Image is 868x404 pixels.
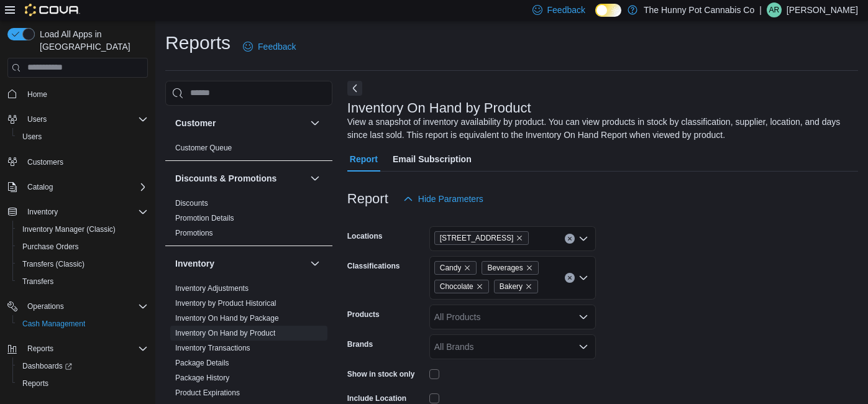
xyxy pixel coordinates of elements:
label: Show in stock only [347,369,415,379]
button: Transfers [12,273,153,290]
span: Catalog [27,182,53,192]
a: Inventory Manager (Classic) [17,222,121,237]
p: The Hunny Pot Cannabis Co [644,2,754,17]
span: Inventory On Hand by Product [175,328,275,338]
button: Remove Chocolate from selection in this group [476,283,483,290]
a: Transfers (Classic) [17,257,89,272]
button: Inventory [308,256,322,271]
span: Load All Apps in [GEOGRAPHIC_DATA] [35,28,148,53]
span: Bakery [494,280,538,293]
a: Package Details [175,359,229,367]
span: Package Details [175,358,229,368]
button: Discounts & Promotions [175,172,305,185]
button: Open list of options [578,342,588,352]
span: Inventory Transactions [175,343,250,353]
h3: Customer [175,117,216,129]
button: Next [347,81,362,96]
h3: Inventory On Hand by Product [347,101,531,116]
span: Chocolate [434,280,489,293]
span: 2591 Yonge St [434,231,529,245]
span: Users [17,129,148,144]
button: Clear input [565,273,575,283]
a: Customers [22,155,68,170]
span: Customer Queue [175,143,232,153]
span: Inventory [27,207,58,217]
button: Customer [175,117,305,129]
p: | [759,2,762,17]
span: Dashboards [22,361,72,371]
a: Home [22,87,52,102]
label: Classifications [347,261,400,271]
span: Email Subscription [393,147,472,172]
span: Discounts [175,198,208,208]
button: Reports [12,375,153,392]
span: Inventory Adjustments [175,283,249,293]
button: Reports [22,341,58,356]
span: Product Expirations [175,388,240,398]
div: Discounts & Promotions [165,196,332,246]
h3: Discounts & Promotions [175,172,276,185]
a: Inventory by Product Historical [175,299,276,308]
span: Beverages [482,261,538,275]
span: Users [22,112,148,127]
span: Home [27,90,47,99]
span: Purchase Orders [17,239,148,254]
button: Discounts & Promotions [308,171,322,186]
button: Inventory [2,203,153,221]
a: Purchase Orders [17,239,84,254]
span: Report [350,147,378,172]
a: Inventory Adjustments [175,284,249,293]
span: AR [769,2,780,17]
a: Dashboards [12,357,153,375]
label: Products [347,310,380,319]
span: Reports [17,376,148,391]
button: Users [2,111,153,128]
a: Package History [175,374,229,382]
span: Inventory On Hand by Package [175,313,279,323]
span: Promotions [175,228,213,238]
button: Transfers (Classic) [12,255,153,273]
button: Customers [2,153,153,171]
span: Cash Management [22,319,85,329]
span: Operations [22,299,148,314]
span: Transfers [17,274,148,289]
span: Inventory by Product Historical [175,298,276,308]
button: Purchase Orders [12,238,153,255]
span: Beverages [487,262,523,274]
span: Feedback [258,40,296,53]
span: Transfers [22,277,53,287]
label: Locations [347,231,383,241]
button: Open list of options [578,234,588,244]
button: Inventory Manager (Classic) [12,221,153,238]
span: Customers [22,154,148,170]
button: Open list of options [578,273,588,283]
button: Home [2,85,153,103]
span: Home [22,86,148,102]
span: Operations [27,301,64,311]
div: Customer [165,140,332,160]
label: Include Location [347,393,406,403]
button: Inventory [22,204,63,219]
span: [STREET_ADDRESS] [440,232,514,244]
a: Reports [17,376,53,391]
span: Purchase Orders [22,242,79,252]
button: Hide Parameters [398,186,488,211]
h3: Report [347,191,388,206]
a: Feedback [238,34,301,59]
span: Transfers (Classic) [17,257,148,272]
a: Promotion Details [175,214,234,223]
label: Brands [347,339,373,349]
span: Promotion Details [175,213,234,223]
span: Transfers (Classic) [22,259,85,269]
span: Reports [27,344,53,354]
a: Inventory On Hand by Product [175,329,275,337]
span: Reports [22,341,148,356]
span: Dark Mode [595,17,596,17]
button: Catalog [22,180,58,195]
a: Discounts [175,199,208,208]
h1: Reports [165,30,231,55]
button: Reports [2,340,153,357]
button: Remove Beverages from selection in this group [526,264,533,272]
span: Hide Parameters [418,193,483,205]
button: Users [12,128,153,145]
